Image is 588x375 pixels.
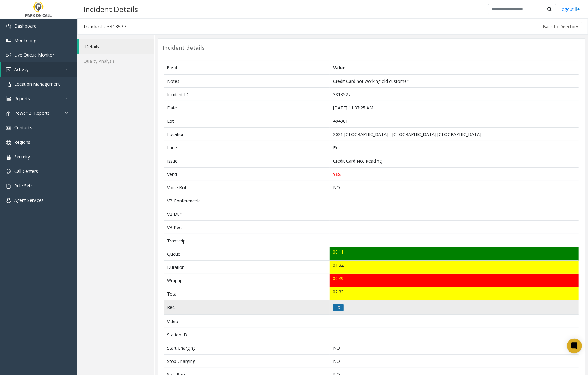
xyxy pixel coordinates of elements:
th: Field [164,61,330,75]
th: Value [330,61,579,75]
img: 'icon' [6,126,11,130]
span: Dashboard [14,23,36,29]
td: 404001 [330,114,579,128]
td: Incident ID [164,88,330,101]
td: Credit Card Not Reading [330,154,579,168]
img: 'icon' [6,82,11,87]
td: Start Charging [164,341,330,355]
td: VB Rec. [164,221,330,234]
img: 'icon' [6,67,11,72]
td: Video [164,315,330,328]
span: Call Centers [14,168,38,174]
td: Credit Card not working old customer [330,74,579,88]
button: Back to Directory [539,22,582,31]
img: 'icon' [6,111,11,116]
span: Activity [14,66,28,72]
img: 'icon' [6,155,11,160]
td: Voice Bot [164,181,330,194]
span: Location Management [14,81,60,87]
h3: Incident - 3313527 [78,19,132,34]
img: 'icon' [6,140,11,145]
img: 'icon' [6,96,11,101]
img: 'icon' [6,38,11,43]
span: Power BI Reports [14,110,50,116]
span: Reports [14,96,30,101]
td: 00:11 [330,247,579,261]
span: Live Queue Monitor [14,52,54,58]
a: Details [79,39,154,54]
p: YES [333,171,576,177]
img: logout [575,6,580,12]
td: Date [164,101,330,114]
td: 3313527 [330,88,579,101]
td: __:__ [330,207,579,221]
a: Quality Analysis [77,54,154,68]
td: 01:32 [330,261,579,274]
td: VB ConferenceId [164,194,330,207]
td: 02:32 [330,287,579,300]
a: Activity [1,62,77,77]
td: Transcript [164,234,330,247]
p: NO [333,358,576,364]
span: Rule Sets [14,183,33,189]
img: 'icon' [6,169,11,174]
td: Location [164,128,330,141]
a: Logout [559,6,580,12]
img: 'icon' [6,198,11,203]
td: Issue [164,154,330,168]
td: Notes [164,74,330,88]
td: [DATE] 11:37:25 AM [330,101,579,114]
h3: Incident details [162,45,205,51]
span: Agent Services [14,197,44,203]
span: Monitoring [14,37,36,43]
td: VB Dur [164,207,330,221]
td: Duration [164,261,330,274]
td: Wrapup [164,274,330,287]
td: Exit [330,141,579,154]
img: 'icon' [6,184,11,189]
td: Lot [164,114,330,128]
span: Security [14,154,30,160]
td: Total [164,287,330,300]
h3: Incident Details [80,2,141,17]
td: Rec. [164,300,330,315]
span: Regions [14,139,30,145]
td: Stop Charging [164,355,330,368]
img: 'icon' [6,24,11,29]
td: Queue [164,247,330,261]
td: 00:49 [330,274,579,287]
img: 'icon' [6,53,11,58]
p: NO [333,345,576,351]
td: 2021 [GEOGRAPHIC_DATA] - [GEOGRAPHIC_DATA] [GEOGRAPHIC_DATA] [330,128,579,141]
span: Contacts [14,125,32,130]
td: Lane [164,141,330,154]
td: Vend [164,168,330,181]
p: NO [333,184,576,191]
td: Station ID [164,328,330,341]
